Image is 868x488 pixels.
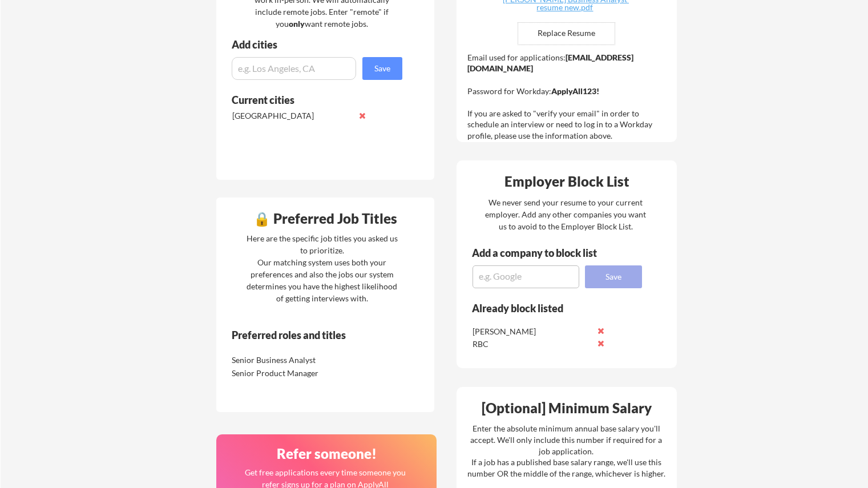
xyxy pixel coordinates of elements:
div: Refer someone! [221,447,433,461]
div: Add a company to block list [472,248,615,258]
div: Current cities [232,95,390,105]
div: Senior Product Manager [232,368,352,379]
div: RBC [473,338,593,350]
div: 🔒 Preferred Job Titles [219,212,431,225]
div: Email used for applications: Password for Workday: If you are asked to "verify your email" in ord... [467,52,669,142]
div: Here are the specific job titles you asked us to prioritize. Our matching system uses both your p... [244,232,401,304]
button: Save [362,57,402,80]
div: We never send your resume to your current employer. Add any other companies you want us to avoid ... [485,196,647,232]
strong: [EMAIL_ADDRESS][DOMAIN_NAME] [467,53,633,74]
div: Add cities [232,39,405,50]
strong: ApplyAll123! [551,86,599,96]
button: Save [585,265,642,288]
div: [GEOGRAPHIC_DATA] [232,110,353,122]
div: Already block listed [472,303,627,313]
div: Senior Business Analyst [232,354,352,366]
div: [PERSON_NAME] [473,326,593,337]
div: Employer Block List [461,175,673,188]
input: e.g. Los Angeles, CA [232,57,356,80]
strong: only [289,19,305,29]
div: [Optional] Minimum Salary [461,401,673,415]
div: Preferred roles and titles [232,330,387,340]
